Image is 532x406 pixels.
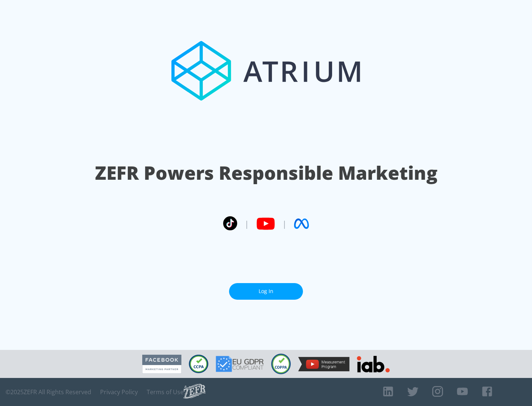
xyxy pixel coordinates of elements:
span: | [282,218,287,229]
img: GDPR Compliant [216,356,264,372]
a: Terms of Use [147,388,184,396]
img: Facebook Marketing Partner [142,355,181,374]
a: Log In [229,283,303,300]
span: © 2025 ZEFR All Rights Reserved [6,388,91,396]
h1: ZEFR Powers Responsible Marketing [95,160,437,186]
a: Privacy Policy [100,388,138,396]
img: YouTube Measurement Program [298,357,349,371]
img: COPPA Compliant [271,354,291,374]
img: CCPA Compliant [189,355,208,373]
img: IAB [357,356,390,372]
span: | [245,218,249,229]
